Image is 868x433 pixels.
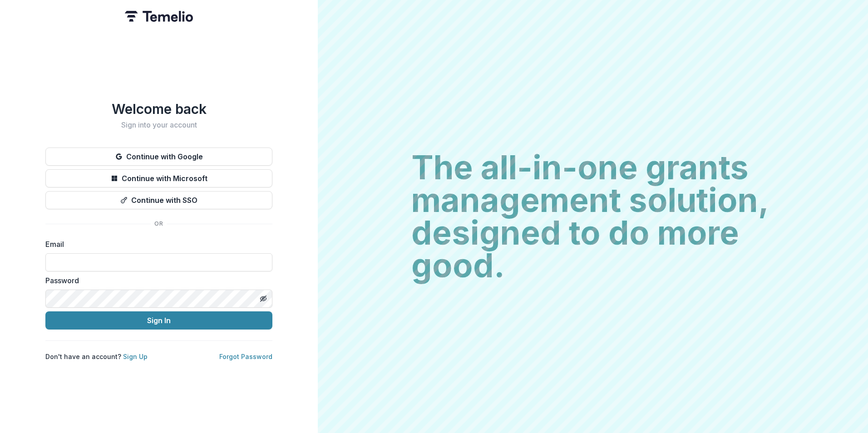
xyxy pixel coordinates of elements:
label: Password [45,275,267,286]
button: Toggle password visibility [256,291,271,306]
button: Continue with Google [45,148,272,166]
button: Continue with Microsoft [45,169,272,187]
h2: Sign into your account [45,121,272,129]
a: Sign Up [123,353,148,360]
h1: Welcome back [45,101,272,117]
button: Continue with SSO [45,191,272,209]
a: Forgot Password [219,353,272,360]
p: Don't have an account? [45,352,148,361]
img: Temelio [125,11,193,22]
label: Email [45,239,267,250]
button: Sign In [45,311,272,330]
